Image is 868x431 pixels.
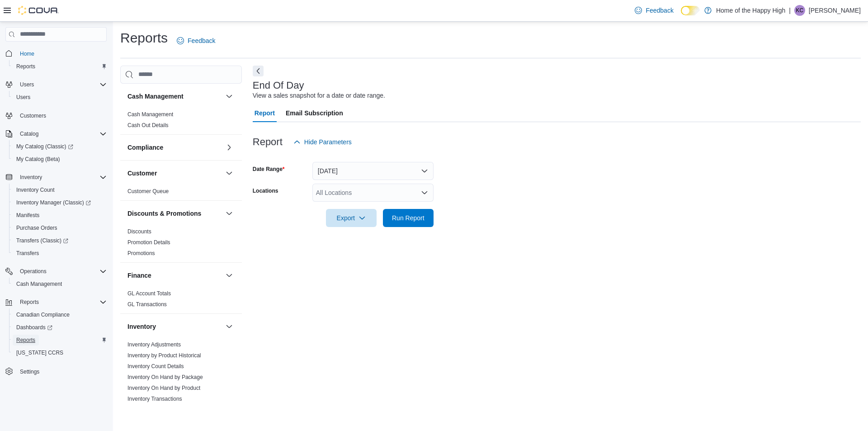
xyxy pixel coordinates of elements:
button: Cash Management [127,92,222,101]
h3: Compliance [127,143,163,152]
span: Inventory [20,174,42,181]
button: Reports [16,297,42,308]
span: Hide Parameters [304,137,352,147]
a: Inventory On Hand by Product [127,385,200,391]
div: Kayleene Carvalho Pinho [794,5,805,16]
a: Inventory Count [13,185,58,195]
span: Feedback [646,6,673,15]
h3: Finance [127,271,151,280]
a: Settings [16,366,43,377]
button: Open list of options [421,189,428,196]
div: Cash Management [120,109,242,134]
span: Reports [16,63,35,70]
a: Reports [13,335,39,346]
a: Inventory Adjustments [127,341,181,348]
span: Users [16,94,30,101]
span: Users [20,81,34,88]
span: Package Details [127,406,167,413]
span: Settings [20,368,39,375]
span: Reports [16,297,107,308]
span: Purchase Orders [13,223,107,233]
h3: Cash Management [127,92,184,101]
a: Inventory by Product Historical [127,352,201,359]
a: Purchase Orders [13,223,61,233]
span: Inventory Adjustments [127,341,181,348]
button: Catalog [2,128,110,140]
a: Inventory Count Details [127,363,184,369]
button: [DATE] [312,162,434,180]
span: Washington CCRS [13,347,107,358]
a: Inventory Manager (Classic) [9,196,110,209]
a: My Catalog (Classic) [13,141,77,152]
button: Manifests [9,209,110,222]
a: Package Details [127,407,167,413]
h3: Customer [127,169,157,178]
h3: Inventory [127,322,156,331]
span: Inventory [16,172,107,183]
div: View a sales snapshot for a date or date range. [253,91,385,100]
button: Users [16,79,38,90]
span: Reports [13,61,107,72]
button: Users [9,91,110,104]
a: My Catalog (Beta) [13,154,64,165]
a: My Catalog (Classic) [9,140,110,153]
a: Reports [13,61,39,72]
span: Customers [16,110,107,121]
a: Transfers (Classic) [9,234,110,247]
button: Settings [2,365,110,378]
span: Operations [16,266,107,277]
span: Transfers (Classic) [16,237,68,244]
button: Purchase Orders [9,222,110,234]
span: Customers [20,112,46,119]
span: [US_STATE] CCRS [16,349,63,356]
h3: Report [253,137,283,147]
a: Cash Out Details [127,122,169,128]
button: Finance [127,271,222,280]
button: Canadian Compliance [9,308,110,321]
span: GL Transactions [127,301,167,308]
span: Cash Management [13,279,107,289]
p: | [789,5,791,16]
button: Home [2,47,110,60]
span: Transfers [16,250,39,257]
a: Users [13,92,34,103]
button: Compliance [224,142,235,153]
span: Catalog [16,128,107,139]
a: Cash Management [13,279,66,289]
span: Cash Management [127,111,173,118]
a: Transfers (Classic) [13,235,72,246]
span: Canadian Compliance [13,309,107,320]
span: Manifests [13,210,107,221]
span: Inventory Transactions [127,395,182,403]
span: Manifests [16,212,39,219]
button: Reports [2,296,110,308]
button: Discounts & Promotions [127,209,222,218]
a: Inventory On Hand by Package [127,374,203,380]
div: Discounts & Promotions [120,226,242,262]
h1: Reports [120,29,168,47]
button: Inventory [16,172,46,183]
span: KC [796,5,804,16]
label: Date Range [253,166,285,173]
a: GL Transactions [127,301,167,308]
a: Discounts [127,228,151,235]
button: Run Report [383,209,434,227]
span: Users [13,92,107,103]
a: Inventory Manager (Classic) [13,197,94,208]
div: Finance [120,288,242,313]
a: Canadian Compliance [13,309,73,320]
input: Dark Mode [681,6,700,15]
span: Cash Out Details [127,122,169,129]
span: Report [255,104,275,122]
button: Cash Management [224,91,235,102]
a: GL Account Totals [127,290,171,297]
button: Reports [9,60,110,73]
button: Hide Parameters [290,133,355,151]
p: [PERSON_NAME] [809,5,861,16]
a: Customers [16,110,50,121]
a: Dashboards [13,322,56,333]
nav: Complex example [5,43,107,402]
span: Users [16,79,107,90]
button: Users [2,78,110,91]
button: Next [253,66,264,76]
